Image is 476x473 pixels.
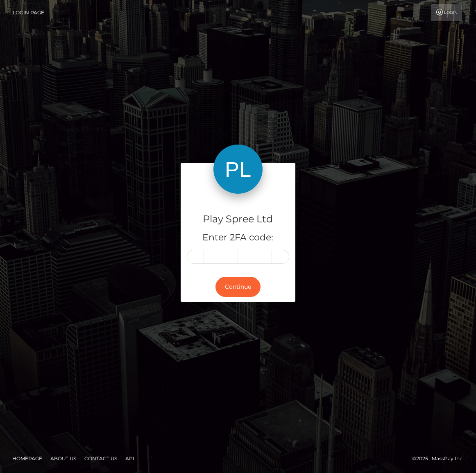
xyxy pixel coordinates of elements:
[13,4,44,21] a: Login Page
[122,452,138,465] a: API
[47,452,79,465] a: About Us
[187,231,289,244] h5: Enter 2FA code:
[412,454,470,463] div: © 2025 , MassPay Inc.
[81,452,120,465] a: Contact Us
[431,4,462,21] a: Login
[213,145,263,194] img: Play Spree Ltd
[215,277,261,297] button: Continue
[9,452,45,465] a: Homepage
[187,212,289,226] h4: Play Spree Ltd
